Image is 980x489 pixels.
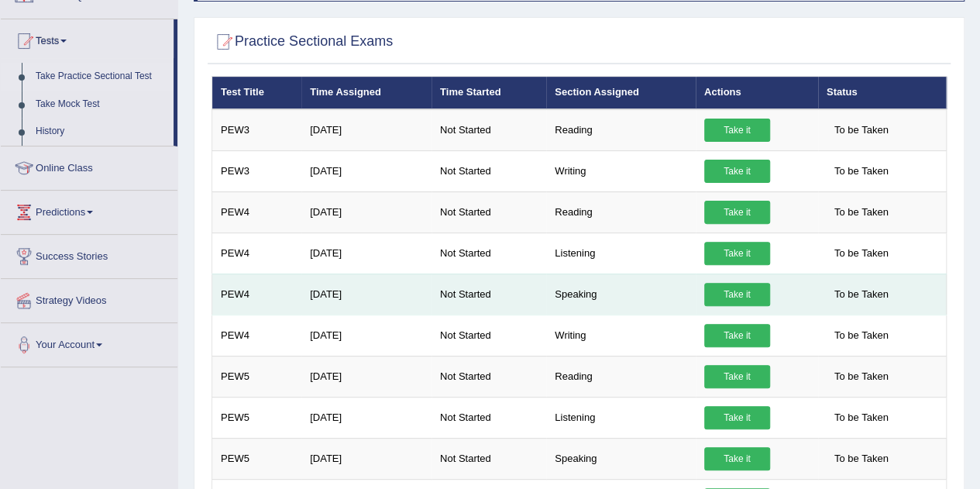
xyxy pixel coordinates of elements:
[432,77,546,109] th: Time Started
[301,274,432,315] td: [DATE]
[301,77,432,109] th: Time Assigned
[546,315,696,356] td: Writing
[29,118,174,146] a: History
[212,315,302,356] td: PEW4
[704,406,770,429] a: Take it
[818,77,947,109] th: Status
[704,242,770,265] a: Take it
[546,77,696,109] th: Section Assigned
[827,365,896,388] span: To be Taken
[704,119,770,142] a: Take it
[301,191,432,232] td: [DATE]
[704,160,770,183] a: Take it
[827,201,896,224] span: To be Taken
[212,191,302,232] td: PEW4
[704,447,770,470] a: Take it
[301,356,432,397] td: [DATE]
[704,201,770,224] a: Take it
[212,356,302,397] td: PEW5
[1,323,177,362] a: Your Account
[546,438,696,479] td: Speaking
[1,146,177,185] a: Online Class
[301,397,432,438] td: [DATE]
[301,150,432,191] td: [DATE]
[1,235,177,274] a: Success Stories
[301,315,432,356] td: [DATE]
[704,324,770,347] a: Take it
[704,365,770,388] a: Take it
[546,397,696,438] td: Listening
[212,274,302,315] td: PEW4
[432,109,546,151] td: Not Started
[827,447,896,470] span: To be Taken
[212,232,302,274] td: PEW4
[546,232,696,274] td: Listening
[432,232,546,274] td: Not Started
[546,191,696,232] td: Reading
[432,438,546,479] td: Not Started
[704,283,770,306] a: Take it
[29,63,174,91] a: Take Practice Sectional Test
[827,119,896,142] span: To be Taken
[546,356,696,397] td: Reading
[1,191,177,229] a: Predictions
[1,19,174,58] a: Tests
[827,324,896,347] span: To be Taken
[696,77,818,109] th: Actions
[827,406,896,429] span: To be Taken
[212,397,302,438] td: PEW5
[432,356,546,397] td: Not Started
[546,274,696,315] td: Speaking
[827,283,896,306] span: To be Taken
[301,232,432,274] td: [DATE]
[432,150,546,191] td: Not Started
[29,91,174,119] a: Take Mock Test
[1,279,177,318] a: Strategy Videos
[211,30,393,53] h2: Practice Sectional Exams
[546,109,696,151] td: Reading
[212,77,302,109] th: Test Title
[212,438,302,479] td: PEW5
[301,438,432,479] td: [DATE]
[827,242,896,265] span: To be Taken
[432,274,546,315] td: Not Started
[827,160,896,183] span: To be Taken
[212,150,302,191] td: PEW3
[546,150,696,191] td: Writing
[432,397,546,438] td: Not Started
[432,315,546,356] td: Not Started
[432,191,546,232] td: Not Started
[212,109,302,151] td: PEW3
[301,109,432,151] td: [DATE]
